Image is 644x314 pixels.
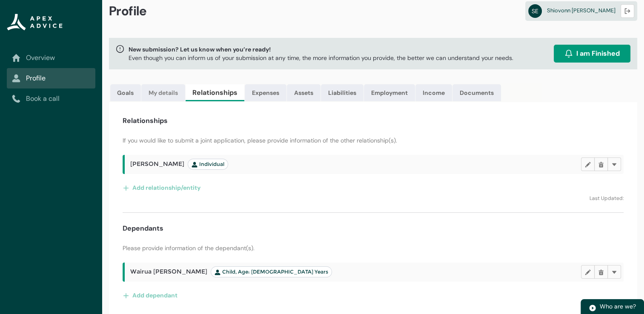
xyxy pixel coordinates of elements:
span: I am Finished [576,49,620,59]
a: My details [141,84,185,101]
span: Child, Age: [DEMOGRAPHIC_DATA] Years [215,268,328,275]
a: Employment [364,84,415,101]
button: More [607,265,621,279]
button: Logout [621,4,634,18]
img: play.svg [589,304,596,312]
a: Book a call [12,94,90,104]
button: Delete [594,265,608,279]
lightning-badge: Child, Age: 13 Years [211,266,332,277]
button: Edit [581,265,595,279]
a: Goals [110,84,141,101]
abbr: SE [528,4,542,18]
lightning-badge: Individual [188,159,228,170]
a: Assets [287,84,321,101]
button: Add relationship/entity [123,181,201,194]
span: Profile [109,3,147,19]
a: SEShiovonn [PERSON_NAME] [525,1,637,21]
span: New submission? Let us know when you’re ready! [129,45,513,54]
span: [PERSON_NAME] [130,159,228,170]
p: Even though you can inform us of your submission at any time, the more information you provide, t... [129,54,513,62]
h4: Dependants [123,223,163,234]
a: Profile [12,73,90,83]
span: Wairua [PERSON_NAME] [130,266,332,277]
button: Edit [581,157,595,171]
a: Expenses [245,84,286,101]
a: Documents [452,84,501,101]
a: Liabilities [321,84,364,101]
button: Delete [594,157,608,171]
img: alarm.svg [564,49,573,58]
a: Income [415,84,452,101]
a: Overview [12,53,90,63]
button: Add dependant [123,288,178,302]
h4: Relationships [123,116,168,126]
span: Individual [192,161,224,168]
p: If you would like to submit a joint application, please provide information of the other relation... [123,136,624,145]
a: Relationships [186,84,244,101]
lightning-formatted-text: Last Updated: [590,195,624,202]
nav: Sub page [7,48,95,109]
img: Apex Advice Group [7,14,63,31]
button: More [607,157,621,171]
button: I am Finished [554,45,630,63]
span: Shiovonn [PERSON_NAME] [547,7,615,14]
span: Who are we? [600,303,636,310]
p: Please provide information of the dependant(s). [123,244,624,252]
